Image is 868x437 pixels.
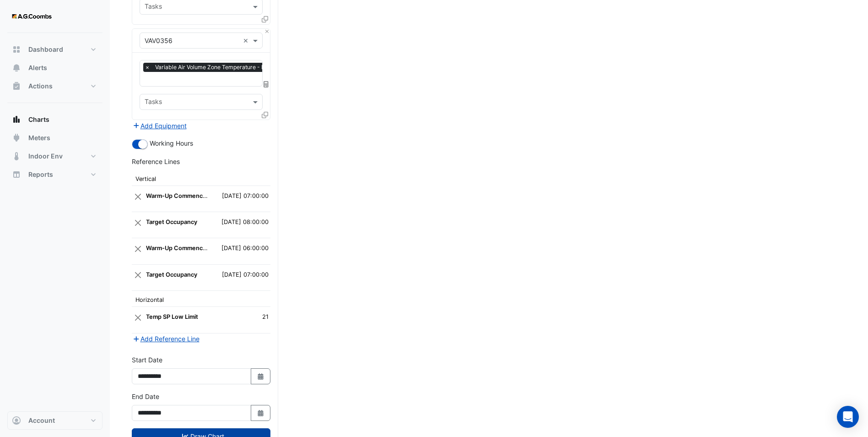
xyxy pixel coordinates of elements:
[28,152,63,161] span: Indoor Env
[262,80,270,88] span: Choose Function
[132,157,180,166] label: Reference Lines
[28,170,53,179] span: Reports
[146,218,197,225] strong: Target Occupancy
[7,411,102,430] button: Account
[12,115,21,124] app-icon: Charts
[132,355,162,365] label: Start Date
[143,1,162,13] div: Tasks
[837,406,859,428] div: Open Intercom Messenger
[28,63,47,72] span: Alerts
[12,152,21,161] app-icon: Indoor Env
[143,63,151,72] span: ×
[7,110,102,129] button: Charts
[134,309,142,326] button: Close
[134,188,142,205] button: Close
[146,245,210,251] strong: Warm-Up Commenced
[132,291,270,307] th: Horizontal
[134,240,142,257] button: Close
[12,45,21,54] app-icon: Dashboard
[210,238,270,264] td: [DATE] 06:00:00
[144,238,210,264] td: Warm-Up Commenced
[12,63,21,72] app-icon: Alerts
[28,82,53,91] span: Actions
[28,45,63,54] span: Dashboard
[7,77,102,95] button: Actions
[12,82,21,91] app-icon: Actions
[146,271,197,278] strong: Target Occupancy
[153,63,298,72] span: Variable Air Volume Zone Temperature - L03, Zone 56
[144,307,251,333] td: Temp SP Low Limit
[134,214,142,231] button: Close
[210,186,270,212] td: [DATE] 07:00:00
[132,170,270,186] th: Vertical
[7,165,102,184] button: Reports
[264,29,270,35] button: Close
[7,59,102,77] button: Alerts
[132,333,200,344] button: Add Reference Line
[146,192,210,199] strong: Warm-Up Commenced
[134,267,142,284] button: Close
[210,264,270,290] td: [DATE] 07:00:00
[28,115,49,124] span: Charts
[210,212,270,238] td: [DATE] 08:00:00
[7,147,102,165] button: Indoor Env
[132,392,159,401] label: End Date
[262,111,268,119] span: Clone Favourites and Tasks from this Equipment to other Equipment
[28,133,50,142] span: Meters
[257,372,265,380] fa-icon: Select Date
[243,36,251,45] span: Clear
[144,212,210,238] td: Target Occupancy
[7,40,102,59] button: Dashboard
[262,16,268,23] span: Clone Favourites and Tasks from this Equipment to other Equipment
[146,313,198,320] strong: Temp SP Low Limit
[144,264,210,290] td: Target Occupancy
[7,129,102,147] button: Meters
[11,7,52,26] img: Company Logo
[28,416,55,425] span: Account
[150,139,193,147] span: Working Hours
[132,120,187,131] button: Add Equipment
[144,186,210,212] td: Warm-Up Commenced
[257,409,265,417] fa-icon: Select Date
[12,170,21,179] app-icon: Reports
[12,133,21,142] app-icon: Meters
[251,307,270,333] td: 21
[143,97,162,109] div: Tasks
